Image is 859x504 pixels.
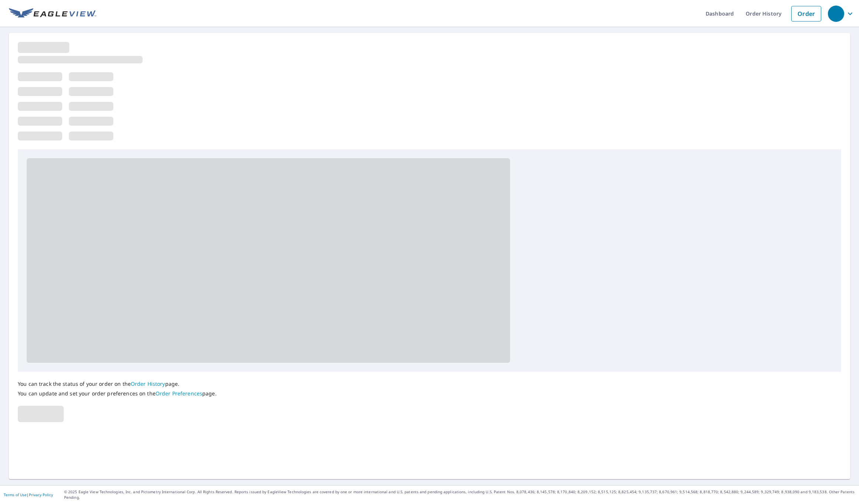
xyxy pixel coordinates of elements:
[64,489,855,500] p: © 2025 Eagle View Technologies, Inc. and Pictometry International Corp. All Rights Reserved. Repo...
[4,492,27,497] a: Terms of Use
[131,380,165,387] a: Order History
[18,381,217,387] p: You can track the status of your order on the page.
[29,492,53,497] a: Privacy Policy
[4,493,53,497] p: |
[156,390,202,397] a: Order Preferences
[791,6,821,21] a: Order
[9,8,96,19] img: EV Logo
[18,390,217,397] p: You can update and set your order preferences on the page.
